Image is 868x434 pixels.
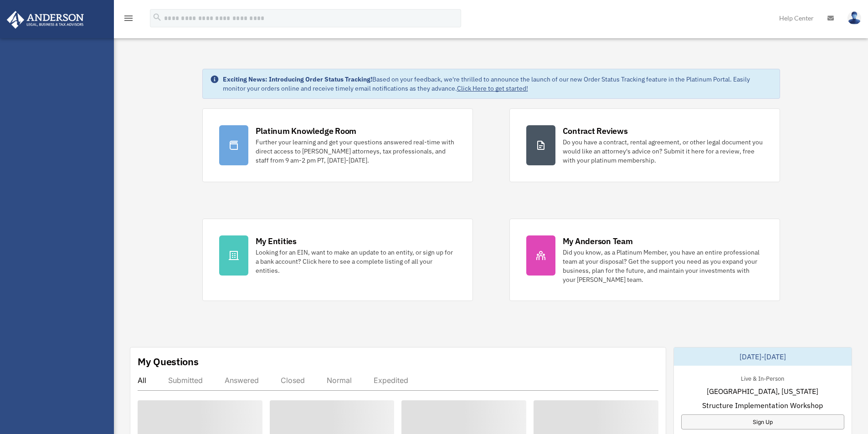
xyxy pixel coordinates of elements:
i: search [152,12,162,22]
a: menu [123,16,134,24]
a: My Entities Looking for an EIN, want to make an update to an entity, or sign up for a bank accoun... [202,219,473,301]
a: My Anderson Team Did you know, as a Platinum Member, you have an entire professional team at your... [509,219,780,301]
div: Submitted [168,376,203,385]
div: Live & In-Person [734,373,791,383]
div: Platinum Knowledge Room [256,125,357,137]
span: Structure Implementation Workshop [702,400,823,411]
div: Expedited [374,376,408,385]
span: [GEOGRAPHIC_DATA], [US_STATE] [707,386,818,397]
a: Contract Reviews Do you have a contract, rental agreement, or other legal document you would like... [509,108,780,182]
div: All [138,376,146,385]
div: Do you have a contract, rental agreement, or other legal document you would like an attorney's ad... [563,138,763,165]
div: Further your learning and get your questions answered real-time with direct access to [PERSON_NAM... [256,138,456,165]
i: menu [123,13,134,24]
div: Answered [225,376,259,385]
div: Based on your feedback, we're thrilled to announce the launch of our new Order Status Tracking fe... [223,75,772,93]
img: Anderson Advisors Platinum Portal [4,11,87,29]
a: Click Here to get started! [457,84,528,92]
img: User Pic [847,11,861,25]
div: Contract Reviews [563,125,628,137]
div: Looking for an EIN, want to make an update to an entity, or sign up for a bank account? Click her... [256,248,456,275]
div: My Anderson Team [563,235,633,247]
strong: Exciting News: Introducing Order Status Tracking! [223,75,372,83]
div: Did you know, as a Platinum Member, you have an entire professional team at your disposal? Get th... [563,248,763,284]
a: Sign Up [681,414,844,429]
div: My Questions [138,355,199,368]
a: Platinum Knowledge Room Further your learning and get your questions answered real-time with dire... [202,108,473,182]
div: Normal [327,376,352,385]
div: [DATE]-[DATE] [674,347,852,366]
div: My Entities [256,235,297,247]
div: Closed [281,376,305,385]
